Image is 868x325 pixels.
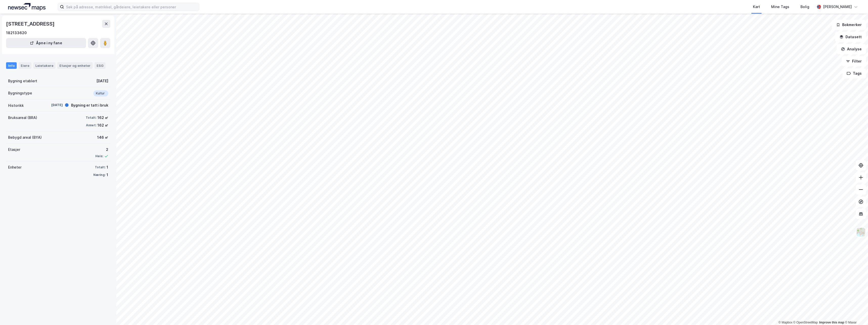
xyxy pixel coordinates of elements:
[6,30,27,36] div: 182133620
[753,4,760,10] div: Kart
[778,321,792,324] a: Mapbox
[8,115,37,121] div: Bruksareal (BRA)
[842,68,866,78] button: Tags
[97,134,108,140] div: 146 ㎡
[819,321,844,324] a: Improve this map
[793,321,818,324] a: OpenStreetMap
[59,63,91,68] div: Etasjer og enheter
[95,147,108,153] div: 2
[33,62,55,69] div: Leietakere
[19,62,31,69] div: Eiere
[8,134,42,140] div: Bebygd areal (BYA)
[842,56,866,66] button: Filter
[835,32,866,42] button: Datasett
[97,122,108,128] div: 162 ㎡
[42,103,63,107] div: [DATE]
[106,164,108,170] div: 1
[843,301,868,325] iframe: Chat Widget
[6,20,56,28] div: [STREET_ADDRESS]
[86,116,96,120] div: Totalt:
[86,123,96,127] div: Annet:
[8,147,20,153] div: Etasjer
[93,173,105,177] div: Næring:
[95,165,105,169] div: Totalt:
[97,115,108,121] div: 162 ㎡
[95,154,103,158] div: Heis:
[823,4,852,10] div: [PERSON_NAME]
[856,227,866,237] img: Z
[64,3,199,11] input: Søk på adresse, matrikkel, gårdeiere, leietakere eller personer
[843,301,868,325] div: Kontrollprogram for chat
[8,3,46,11] img: logo.a4113a55bc3d86da70a041830d287a7e.svg
[800,4,809,10] div: Bolig
[771,4,789,10] div: Mine Tags
[832,20,866,30] button: Bokmerker
[8,164,21,170] div: Enheter
[96,78,108,84] div: [DATE]
[71,102,108,108] div: Bygning er tatt i bruk
[6,38,86,48] button: Åpne i ny fane
[106,172,108,178] div: 1
[8,103,24,109] div: Historikk
[8,78,37,84] div: Bygning etablert
[837,44,866,54] button: Analyse
[8,90,32,96] div: Bygningstype
[95,62,105,69] div: ESG
[6,62,17,69] div: Info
